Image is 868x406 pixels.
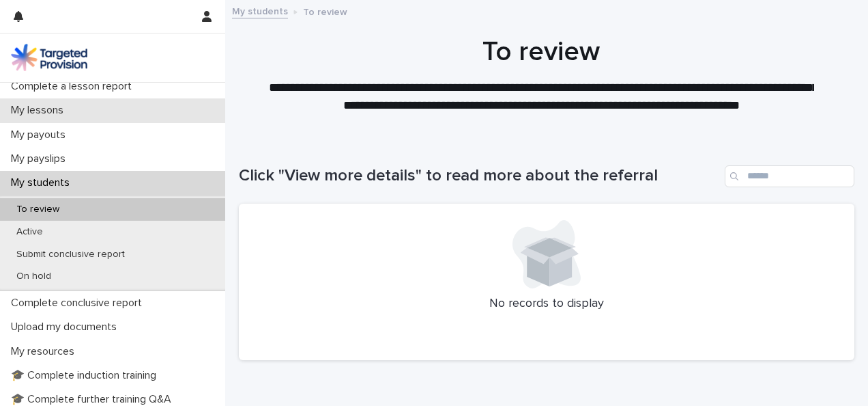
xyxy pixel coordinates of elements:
p: Active [5,226,54,238]
p: Complete conclusive report [5,297,153,310]
p: On hold [5,271,62,282]
p: My payslips [5,152,76,165]
p: My resources [5,345,85,358]
p: My students [5,176,81,189]
h1: To review [239,36,844,68]
p: Submit conclusive report [5,249,136,260]
p: Upload my documents [5,321,128,334]
p: My lessons [5,104,74,117]
h1: Click "View more details" to read more about the referral [239,166,719,186]
p: 🎓 Complete further training Q&A [5,393,182,406]
img: M5nRWzHhSzIhMunXDL62 [11,44,87,71]
p: To review [5,204,70,215]
p: Complete a lesson report [5,80,143,93]
p: No records to display [255,297,838,312]
input: Search [725,165,854,187]
p: To review [303,3,347,18]
p: 🎓 Complete induction training [5,369,167,382]
a: My students [232,3,288,18]
p: My payouts [5,128,76,141]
